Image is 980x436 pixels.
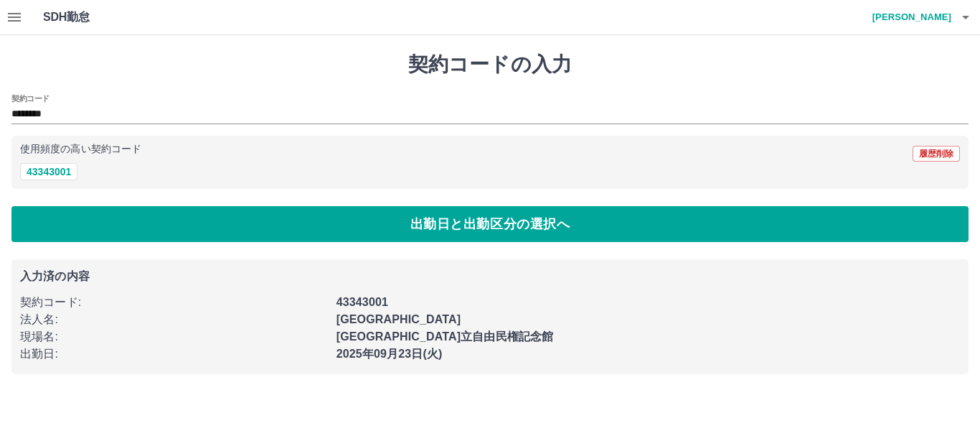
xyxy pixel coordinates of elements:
button: 出勤日と出勤区分の選択へ [11,206,969,242]
button: 43343001 [20,163,77,180]
p: 現場名 : [20,328,328,345]
b: 43343001 [336,296,388,308]
p: 使用頻度の高い契約コード [20,144,141,154]
p: 法人名 : [20,311,328,328]
b: [GEOGRAPHIC_DATA]立自由民権記念館 [336,330,554,343]
h1: 契約コードの入力 [11,52,969,77]
p: 入力済の内容 [20,271,960,282]
b: [GEOGRAPHIC_DATA] [336,313,461,325]
b: 2025年09月23日(火) [336,348,443,360]
p: 出勤日 : [20,345,328,363]
h2: 契約コード [11,93,50,104]
p: 契約コード : [20,294,328,311]
button: 履歴削除 [913,146,960,162]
